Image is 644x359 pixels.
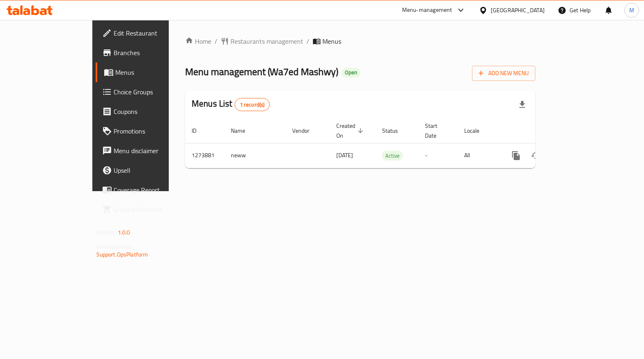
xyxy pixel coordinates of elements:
[425,121,448,140] span: Start Date
[215,36,217,46] li: /
[342,68,360,78] div: Open
[464,126,490,136] span: Locale
[491,6,545,15] div: [GEOGRAPHIC_DATA]
[96,227,116,238] span: Version:
[96,121,200,141] a: Promotions
[342,69,360,76] span: Open
[96,141,200,161] a: Menu disclaimer
[292,126,320,136] span: Vendor
[114,107,193,116] span: Coupons
[192,126,207,136] span: ID
[96,241,134,252] span: Get support on:
[185,118,591,168] table: enhanced table
[512,95,532,114] div: Export file
[115,67,193,77] span: Menus
[114,205,193,214] span: Grocery Checklist
[382,151,403,161] div: Active
[221,36,303,46] a: Restaurants management
[114,185,193,195] span: Coverage Report
[382,126,409,136] span: Status
[96,43,200,62] a: Branches
[458,143,500,168] td: All
[629,6,634,15] span: M
[118,227,130,238] span: 1.0.0
[230,36,303,46] span: Restaurants management
[114,146,193,156] span: Menu disclaimer
[96,23,200,43] a: Edit Restaurant
[192,98,270,111] h2: Menus List
[114,126,193,136] span: Promotions
[114,165,193,175] span: Upsell
[96,82,200,102] a: Choice Groups
[500,118,591,143] th: Actions
[235,98,270,111] div: Total records count
[185,62,338,81] span: Menu management ( Wa7ed Mashwy )
[114,48,193,58] span: Branches
[472,66,535,81] button: Add New Menu
[231,126,256,136] span: Name
[185,143,224,168] td: 1273881
[96,62,200,82] a: Menus
[114,87,193,97] span: Choice Groups
[96,180,200,200] a: Coverage Report
[336,121,366,140] span: Created On
[418,143,458,168] td: -
[336,150,353,161] span: [DATE]
[322,36,341,46] span: Menus
[382,151,403,161] span: Active
[479,68,529,78] span: Add New Menu
[224,143,286,168] td: neww
[96,102,200,121] a: Coupons
[306,36,309,46] li: /
[506,146,526,165] button: more
[96,249,148,260] a: Support.OpsPlatform
[96,161,200,180] a: Upsell
[114,28,193,38] span: Edit Restaurant
[235,101,270,109] span: 1 record(s)
[96,200,200,219] a: Grocery Checklist
[526,146,546,165] button: Change Status
[402,5,452,15] div: Menu-management
[185,36,535,46] nav: breadcrumb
